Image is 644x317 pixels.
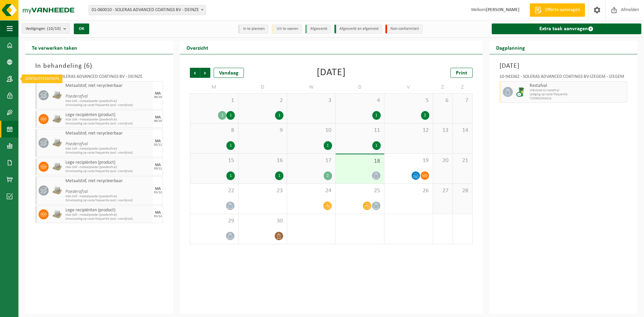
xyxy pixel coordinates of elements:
[339,127,381,134] span: 11
[290,97,332,104] span: 3
[433,81,453,93] td: Z
[530,93,625,97] span: Lediging op vaste frequentie
[65,151,151,155] span: Omwisseling op vaste frequentie (excl. voorrijkost)
[456,127,469,134] span: 14
[450,68,473,78] a: Print
[242,157,283,164] span: 16
[275,111,283,120] div: 1
[52,138,62,148] img: LP-PA-00000-WDN-11
[317,68,346,78] div: [DATE]
[456,97,469,104] span: 7
[388,127,429,134] span: 12
[65,189,88,194] i: Poederafval
[86,63,90,69] span: 6
[65,131,151,136] span: Metaalstof, niet recycleerbaar
[154,96,162,99] div: 06/10
[388,157,429,164] span: 19
[65,142,88,147] i: Poederafval
[65,213,151,217] span: KGA Colli - metaalpoeder (poederafval)
[456,187,469,195] span: 28
[155,92,161,96] div: MA
[52,209,62,219] img: PB-PA-0000-WDN-00-03
[388,187,429,195] span: 26
[290,187,332,195] span: 24
[65,99,151,103] span: KGA Colli - metaalpoeder (poederafval)
[372,141,381,150] div: 1
[530,89,625,93] span: WB-0240-CU restafval
[530,83,625,89] span: Restafval
[339,97,381,104] span: 4
[52,162,62,172] img: PB-PA-0000-WDN-00-03
[530,3,585,17] a: Offerte aanvragen
[372,111,381,120] div: 1
[52,90,62,100] img: LP-PA-00000-WDN-11
[155,115,161,119] div: MA
[486,7,520,12] strong: [PERSON_NAME]
[339,158,381,165] span: 18
[226,171,235,180] div: 1
[194,217,235,225] span: 29
[499,61,627,71] h3: [DATE]
[242,217,283,225] span: 30
[290,127,332,134] span: 10
[89,5,206,15] span: 01-060010 - SOLERAS ADVANCED COATINGS BV - DEINZE
[214,68,244,78] div: Vandaag
[226,141,235,150] div: 1
[25,24,61,34] span: Vestigingen
[194,127,235,134] span: 8
[154,215,162,218] div: 01/12
[65,147,151,151] span: KGA Colli - metaalpoeder (poederafval)
[25,41,84,54] h2: Te verwerken taken
[194,157,235,164] span: 15
[180,41,215,54] h2: Overzicht
[290,157,332,164] span: 17
[154,191,162,194] div: 01/12
[200,68,210,78] span: Volgende
[436,127,449,134] span: 13
[453,81,473,93] td: Z
[65,199,151,203] span: Omwisseling op vaste frequentie (excl. voorrijkost)
[65,195,151,199] span: KGA Colli - metaalpoeder (poederafval)
[65,169,151,173] span: Omwisseling op vaste frequentie (excl. voorrijkost)
[65,178,151,184] span: Metaalstof, niet recycleerbaar
[89,5,206,15] span: 01-060010 - SOLERAS ADVANCED COATINGS BV - DEINZE
[436,97,449,104] span: 6
[388,97,429,104] span: 5
[65,160,151,165] span: Lege recipiënten (product)
[218,111,226,120] div: 1
[385,24,423,34] li: Non-conformiteit
[436,187,449,195] span: 27
[194,97,235,104] span: 1
[194,187,235,195] span: 22
[65,122,151,126] span: Omwisseling op vaste frequentie (excl. voorrijkost)
[242,97,283,104] span: 2
[226,111,235,120] div: 1
[190,81,238,93] td: M
[242,127,283,134] span: 9
[324,171,332,180] div: 2
[65,112,151,118] span: Lege recipiënten (product)
[492,23,641,34] a: Extra taak aanvragen
[65,208,151,213] span: Lege recipiënten (product)
[489,41,532,54] h2: Dagplanning
[52,186,62,196] img: LP-PA-00000-WDN-11
[154,119,162,123] div: 06/10
[275,171,283,180] div: 1
[74,23,89,34] button: OK
[65,118,151,122] span: KGA Colli - metaalpoeder (poederafval)
[22,23,70,34] button: Vestigingen(10/10)
[287,81,336,93] td: W
[305,24,331,34] li: Afgewerkt
[35,74,163,81] div: 02-011126 - SOLERAS ADVANCED COATINGS BV - DEINZE
[65,94,88,99] i: Poederafval
[530,97,625,101] span: T250002504016
[155,187,161,191] div: MA
[499,74,627,81] div: 10-943362 - SOLERAS ADVANCED COATINGS BV-IZEGEM - IZEGEM
[272,24,302,34] li: Uit te voeren
[336,81,384,93] td: D
[516,87,526,97] img: WB-0240-CU
[154,143,162,147] div: 03/11
[52,114,62,124] img: PB-PA-0000-WDN-00-03
[65,83,151,89] span: Metaalstof, niet recycleerbaar
[155,163,161,167] div: MA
